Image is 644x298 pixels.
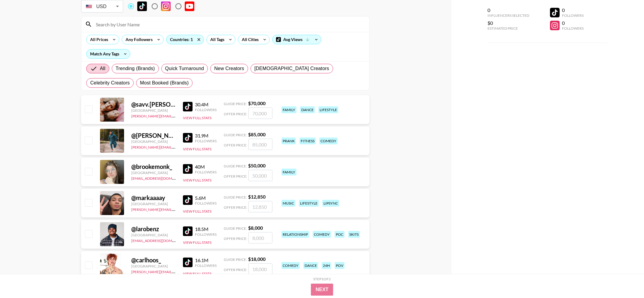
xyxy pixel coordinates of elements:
[183,178,211,182] button: View Full Stats
[195,226,217,232] div: 18.5M
[248,225,263,231] strong: $ 8,000
[87,35,109,44] div: All Prices
[92,19,366,29] input: Search by User Name
[195,139,217,143] div: Followers
[322,262,331,269] div: 24h
[348,231,360,238] div: skits
[195,195,217,201] div: 5.6M
[281,137,296,144] div: prank
[488,20,529,26] div: $0
[322,200,339,207] div: lipsync
[248,170,272,181] input: 50,000
[131,108,176,113] div: [GEOGRAPHIC_DATA]
[131,206,220,212] a: [PERSON_NAME][EMAIL_ADDRESS][DOMAIN_NAME]
[335,231,345,238] div: poc
[299,200,319,207] div: lifestyle
[183,116,211,120] button: View Full Stats
[224,226,247,231] span: Guide Price:
[281,262,300,269] div: comedy
[224,236,247,241] span: Offer Price:
[195,170,217,174] div: Followers
[131,194,176,202] div: @ markaaaay
[140,79,189,87] span: Most Booked (Brands)
[100,65,105,72] span: All
[281,169,296,176] div: family
[195,201,217,205] div: Followers
[562,20,584,26] div: 0
[224,205,247,210] span: Offer Price:
[131,237,192,243] a: [EMAIL_ADDRESS][DOMAIN_NAME]
[488,13,529,18] div: Influencers Selected
[224,133,247,137] span: Guide Price:
[224,195,247,199] span: Guide Price:
[562,13,584,18] div: Followers
[299,137,316,144] div: fitness
[300,106,315,113] div: dance
[248,131,266,137] strong: $ 85,000
[272,35,321,44] div: Avg Views
[224,112,247,116] span: Offer Price:
[318,106,338,113] div: lifestyle
[183,209,211,214] button: View Full Stats
[248,232,272,243] input: 8,000
[224,102,247,106] span: Guide Price:
[131,268,220,274] a: [PERSON_NAME][EMAIL_ADDRESS][DOMAIN_NAME]
[248,194,266,199] strong: $ 12,850
[488,26,529,31] div: Estimated Price
[131,256,176,264] div: @ carlhoos_
[214,65,244,72] span: New Creators
[224,267,247,272] span: Offer Price:
[131,139,176,144] div: [GEOGRAPHIC_DATA]
[137,1,147,11] img: TikTok
[82,1,122,12] div: USD
[183,102,193,111] img: TikTok
[248,108,272,119] input: 70,000
[116,65,155,72] span: Trending (Brands)
[195,108,217,112] div: Followers
[248,201,272,212] input: 12,850
[224,164,247,168] span: Guide Price:
[183,226,193,236] img: TikTok
[165,65,204,72] span: Quick Turnaround
[161,1,171,11] img: Instagram
[195,257,217,263] div: 16.1M
[254,65,329,72] span: [DEMOGRAPHIC_DATA] Creators
[224,174,247,179] span: Offer Price:
[195,102,217,108] div: 30.4M
[224,257,247,262] span: Guide Price:
[131,170,176,175] div: [GEOGRAPHIC_DATA]
[183,147,211,151] button: View Full Stats
[248,163,266,168] strong: $ 50,000
[562,7,584,13] div: 0
[303,262,318,269] div: dance
[562,26,584,31] div: Followers
[131,101,176,108] div: @ savv.[PERSON_NAME]
[281,231,309,238] div: relationship
[131,163,176,170] div: @ brookemonk_
[185,1,194,11] img: YouTube
[131,175,192,181] a: [EMAIL_ADDRESS][DOMAIN_NAME]
[122,35,154,44] div: Any Followers
[281,106,296,113] div: family
[224,143,247,147] span: Offer Price:
[195,232,217,237] div: Followers
[131,264,176,268] div: [GEOGRAPHIC_DATA]
[131,132,176,139] div: @ [PERSON_NAME].[PERSON_NAME]
[131,113,220,118] a: [PERSON_NAME][EMAIL_ADDRESS][DOMAIN_NAME]
[248,139,272,150] input: 85,000
[195,133,217,139] div: 31.9M
[131,202,176,206] div: [GEOGRAPHIC_DATA]
[195,164,217,170] div: 40M
[313,231,331,238] div: comedy
[248,256,266,262] strong: $ 18,000
[166,35,204,44] div: Countries: 1
[335,262,345,269] div: pov
[311,284,333,296] button: Next
[248,263,272,275] input: 18,000
[87,49,130,58] div: Match Any Tags
[313,277,331,281] div: Step 1 of 2
[319,137,338,144] div: comedy
[183,271,211,276] button: View Full Stats
[183,195,193,205] img: TikTok
[131,144,220,149] a: [PERSON_NAME][EMAIL_ADDRESS][DOMAIN_NAME]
